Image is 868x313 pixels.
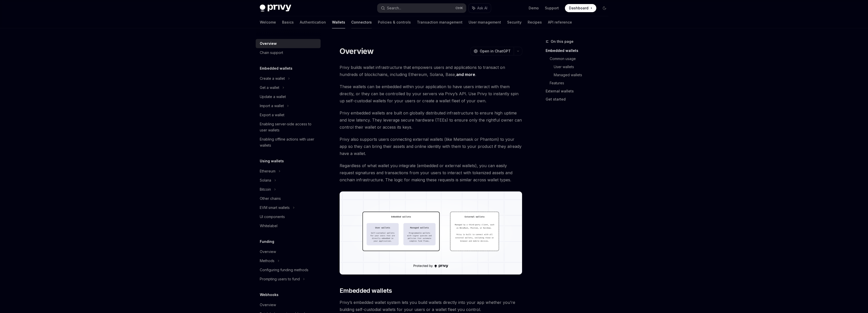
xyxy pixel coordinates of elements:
[256,221,321,230] a: Whitelabel
[260,75,285,82] div: Create a wallet
[260,103,284,109] div: Import a wallet
[260,41,277,47] div: Overview
[545,6,559,11] a: Support
[569,6,588,11] span: Dashboard
[480,49,511,54] span: Open in ChatGPT
[260,239,274,245] h5: Funding
[260,16,276,28] a: Welcome
[260,276,300,282] div: Prompting users to fund
[260,214,285,220] div: UI components
[260,195,281,202] div: Other chains
[260,205,290,211] div: EVM smart wallets
[256,48,321,57] a: Chain support
[340,287,392,295] span: Embedded wallets
[551,38,574,45] span: On this page
[256,300,321,309] a: Overview
[260,249,276,255] div: Overview
[548,16,572,28] a: API reference
[260,302,276,308] div: Overview
[554,71,613,79] a: Managed wallets
[256,135,321,150] a: Enabling offline actions with user wallets
[528,16,542,28] a: Recipes
[456,72,475,77] a: and more
[550,55,613,63] a: Common usage
[554,63,613,71] a: User wallets
[340,109,522,131] span: Privy embedded wallets are built on globally distributed infrastructure to ensure high uptime and...
[417,16,463,28] a: Transaction management
[260,65,292,71] h5: Embedded wallets
[387,5,401,11] div: Search...
[378,16,411,28] a: Policies & controls
[600,4,608,12] button: Toggle dark mode
[332,16,345,28] a: Wallets
[377,4,466,13] button: Search...CtrlK
[260,177,271,183] div: Solana
[546,87,613,95] a: External wallets
[529,6,539,11] a: Demo
[340,136,522,157] span: Privy also supports users connecting external wallets (like Metamask or Phantom) to your app so t...
[340,47,374,56] h1: Overview
[256,194,321,203] a: Other chains
[256,212,321,221] a: UI components
[455,6,463,10] span: Ctrl K
[340,299,522,313] span: Privy’s embedded wallet system lets you build wallets directly into your app whether you’re build...
[546,95,613,103] a: Get started
[546,47,613,55] a: Embedded wallets
[256,120,321,135] a: Enabling server-side access to user wallets
[477,6,487,11] span: Ask AI
[507,16,522,28] a: Security
[260,258,274,264] div: Methods
[260,112,284,118] div: Export a wallet
[256,92,321,101] a: Update a wallet
[260,186,271,192] div: Bitcoin
[340,162,522,183] span: Regardless of what wallet you integrate (embedded or external wallets), you can easily request si...
[565,4,596,12] a: Dashboard
[256,110,321,120] a: Export a wallet
[470,47,514,55] button: Open in ChatGPT
[340,83,522,104] span: These wallets can be embedded within your application to have users interact with them directly, ...
[260,94,286,100] div: Update a wallet
[260,136,318,148] div: Enabling offline actions with user wallets
[260,121,318,133] div: Enabling server-side access to user wallets
[260,5,291,12] img: dark logo
[550,79,613,87] a: Features
[282,16,294,28] a: Basics
[260,223,278,229] div: Whitelabel
[340,64,522,78] span: Privy builds wallet infrastructure that empowers users and applications to transact on hundreds o...
[260,158,284,164] h5: Using wallets
[256,265,321,275] a: Configuring funding methods
[340,191,522,275] img: images/walletoverview.png
[260,50,283,56] div: Chain support
[260,292,279,298] h5: Webhooks
[260,168,275,174] div: Ethereum
[260,267,308,273] div: Configuring funding methods
[260,85,279,91] div: Get a wallet
[351,16,372,28] a: Connectors
[469,4,491,13] button: Ask AI
[256,247,321,256] a: Overview
[469,16,501,28] a: User management
[256,39,321,48] a: Overview
[300,16,326,28] a: Authentication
